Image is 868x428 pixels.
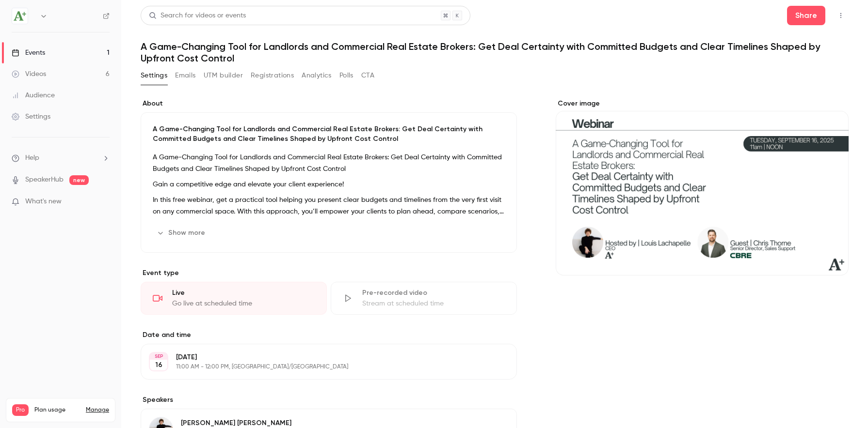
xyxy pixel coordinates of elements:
[25,175,64,185] a: SpeakerHub
[25,153,39,163] span: Help
[556,99,849,275] section: Cover image
[181,418,291,428] p: [PERSON_NAME] [PERSON_NAME]
[204,68,243,83] button: UTM builder
[153,152,505,175] p: A Game-Changing Tool for Landlords and Commercial Real Estate Brokers: Get Deal Certainty with Co...
[141,282,327,315] div: LiveGo live at scheduled time
[86,406,109,414] a: Manage
[175,68,195,83] button: Emails
[98,198,110,206] iframe: Noticeable Trigger
[153,179,505,190] p: Gain a competitive edge and elevate your client experience!
[787,6,825,25] button: Share
[34,406,80,414] span: Plan usage
[25,197,62,207] span: What's new
[556,99,849,108] label: Cover image
[141,99,517,108] label: About
[149,11,246,21] div: Search for videos or events
[141,41,849,64] h1: A Game-Changing Tool for Landlords and Commercial Real Estate Brokers: Get Deal Certainty with Co...
[69,175,89,185] span: new
[141,268,517,278] p: Event type
[12,91,55,100] div: Audience
[153,225,211,241] button: Show more
[12,48,45,58] div: Events
[153,194,505,217] p: In this free webinar, get a practical tool helping you present clear budgets and timelines from t...
[141,395,517,405] label: Speakers
[362,299,505,308] div: Stream at scheduled time
[362,288,505,298] div: Pre-recorded video
[141,68,167,83] button: Settings
[361,68,374,83] button: CTA
[153,124,505,144] p: A Game-Changing Tool for Landlords and Commercial Real Estate Brokers: Get Deal Certainty with Co...
[339,68,354,83] button: Polls
[141,330,517,340] label: Date and time
[302,68,332,83] button: Analytics
[155,360,162,370] p: 16
[150,353,167,360] div: SEP
[251,68,294,83] button: Registrations
[176,363,466,371] p: 11:00 AM - 12:00 PM, [GEOGRAPHIC_DATA]/[GEOGRAPHIC_DATA]
[172,288,315,298] div: Live
[12,69,46,79] div: Videos
[172,299,315,308] div: Go live at scheduled time
[12,153,110,163] li: help-dropdown-opener
[12,404,29,416] span: Pro
[176,352,466,362] p: [DATE]
[331,282,517,315] div: Pre-recorded videoStream at scheduled time
[12,112,50,122] div: Settings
